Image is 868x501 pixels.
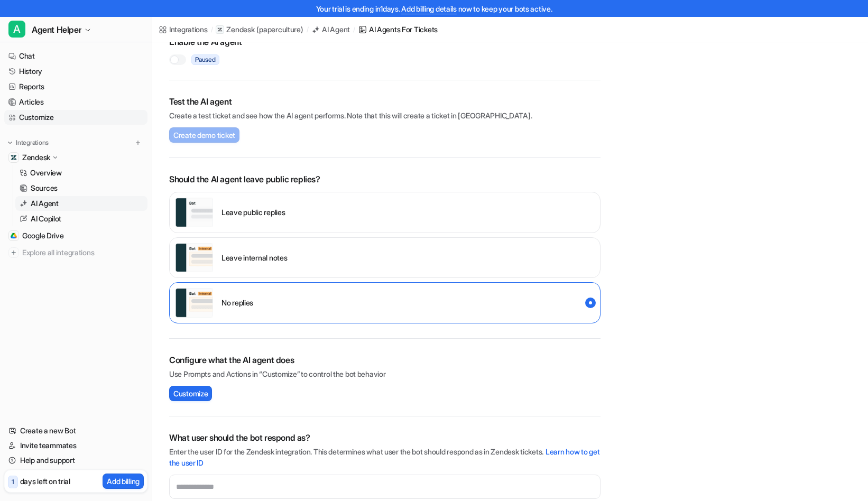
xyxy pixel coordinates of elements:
[169,127,239,143] button: Create demo ticket
[4,438,147,453] a: Invite teammates
[169,95,601,108] h2: Test the AI agent
[22,244,143,261] span: Explore all integrations
[134,139,142,146] img: menu_add.svg
[169,24,208,35] div: Integrations
[32,22,81,37] span: Agent Helper
[358,24,438,35] a: AI Agents for tickets
[169,237,601,279] div: internal_reply
[8,21,25,38] span: A
[353,25,355,34] span: /
[31,214,61,224] p: AI Copilot
[216,24,303,35] a: Zendesk(paperculture)
[169,192,601,233] div: external_reply
[211,25,213,34] span: /
[4,453,147,468] a: Help and support
[15,181,147,196] a: Sources
[169,282,601,323] div: disabled
[4,423,147,438] a: Create a new Bot
[4,137,52,148] button: Integrations
[169,368,601,379] p: Use Prompts and Actions in “Customize” to control the bot behavior
[159,24,208,35] a: Integrations
[369,24,438,35] div: AI Agents for tickets
[11,233,17,239] img: Google Drive
[11,154,17,161] img: Zendesk
[103,474,144,489] button: Add billing
[169,446,601,468] p: Enter the user ID for the Zendesk integration. This determines what user the bot should respond a...
[6,139,14,146] img: expand menu
[15,165,147,180] a: Overview
[22,152,50,163] p: Zendesk
[4,49,147,63] a: Chat
[8,247,19,258] img: explore all integrations
[30,168,62,178] p: Overview
[173,129,235,141] span: Create demo ticket
[175,288,213,318] img: user
[31,198,59,209] p: AI Agent
[191,54,219,65] span: Paused
[307,25,309,34] span: /
[169,354,601,366] h2: Configure what the AI agent does
[15,211,147,226] a: AI Copilot
[4,228,147,243] a: Google DriveGoogle Drive
[256,24,303,35] p: ( paperculture )
[107,476,140,487] p: Add billing
[221,207,285,218] p: Leave public replies
[169,431,601,444] h2: What user should the bot respond as?
[175,243,213,273] img: user
[322,24,350,35] div: AI Agent
[20,476,70,487] p: days left on trial
[175,198,213,227] img: user
[169,173,601,185] p: Should the AI agent leave public replies?
[4,95,147,109] a: Articles
[4,245,147,260] a: Explore all integrations
[226,24,254,35] p: Zendesk
[401,4,457,13] a: Add billing details
[169,447,600,467] a: Learn how to get the user ID
[22,230,64,241] span: Google Drive
[4,110,147,125] a: Customize
[4,79,147,94] a: Reports
[16,138,49,147] p: Integrations
[221,252,287,263] p: Leave internal notes
[4,64,147,79] a: History
[169,386,212,401] button: Customize
[15,196,147,211] a: AI Agent
[173,388,208,399] span: Customize
[221,297,253,308] p: No replies
[31,183,58,193] p: Sources
[311,24,350,35] a: AI Agent
[169,110,601,121] p: Create a test ticket and see how the AI agent performs. Note that this will create a ticket in [G...
[12,477,14,487] p: 1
